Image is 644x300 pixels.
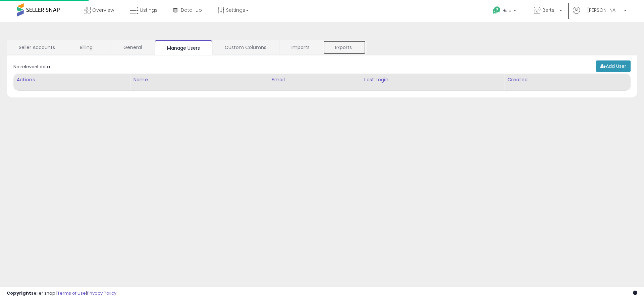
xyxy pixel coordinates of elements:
[507,76,628,83] div: Created
[7,290,31,296] strong: Copyright
[140,7,158,13] span: Listings
[596,60,631,72] a: Add User
[487,1,523,22] a: Help
[542,7,557,13] span: Berts+
[87,290,116,296] a: Privacy Policy
[16,76,127,83] div: Actions
[272,76,359,83] div: Email
[573,7,627,22] a: Hi [PERSON_NAME]
[181,7,202,13] span: DataHub
[213,40,278,54] a: Custom Columns
[57,290,86,296] a: Terms of Use
[492,6,501,14] i: Get Help
[92,7,114,13] span: Overview
[13,64,50,70] div: No relevant data
[7,290,116,297] div: seller snap | |
[364,76,501,83] div: Last Login
[155,40,212,55] a: Manage Users
[502,8,512,13] span: Help
[111,40,154,54] a: General
[133,76,266,83] div: Name
[279,40,322,54] a: Imports
[582,7,622,13] span: Hi [PERSON_NAME]
[7,40,67,54] a: Seller Accounts
[323,40,366,54] a: Exports
[68,40,110,54] a: Billing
